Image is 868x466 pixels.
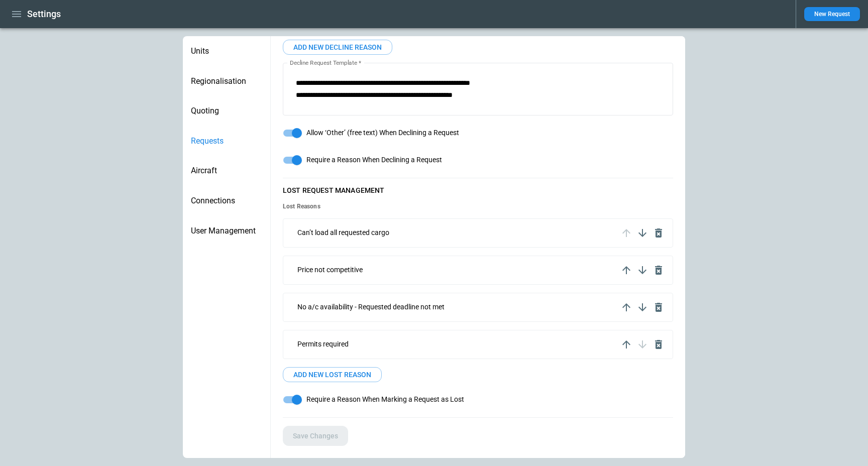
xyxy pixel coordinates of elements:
[283,203,320,210] h6: Lost Reasons
[306,129,459,137] span: Allow ‘Other’ (free text) When Declining a Request
[283,367,382,382] button: ADD NEW LOST REASON
[191,166,262,176] span: Aircraft
[297,266,363,274] p: Price not competitive
[191,196,262,206] span: Connections
[191,106,262,116] span: Quoting
[283,186,384,195] h6: Lost Request Management
[183,186,270,216] div: Connections
[191,76,262,86] span: Regionalisation
[183,96,270,126] div: Quoting
[183,156,270,186] div: Aircraft
[183,36,270,66] div: Units
[183,126,270,156] div: Requests
[306,156,442,164] span: Require a Reason When Declining a Request
[191,226,262,236] span: User Management
[297,303,445,311] p: No a/c availability - Requested deadline not met
[290,58,361,67] label: Decline Request Template
[804,7,860,21] button: New Request
[297,228,389,237] p: Can’t load all requested cargo
[283,40,392,55] button: ADD NEW DECLINE REASON
[306,395,464,404] span: Require a Reason When Marking a Request as Lost
[191,46,262,56] span: Units
[183,216,270,246] div: User Management
[183,66,270,96] div: Regionalisation
[191,136,262,146] span: Requests
[297,340,349,348] p: Permits required
[27,8,61,20] h1: Settings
